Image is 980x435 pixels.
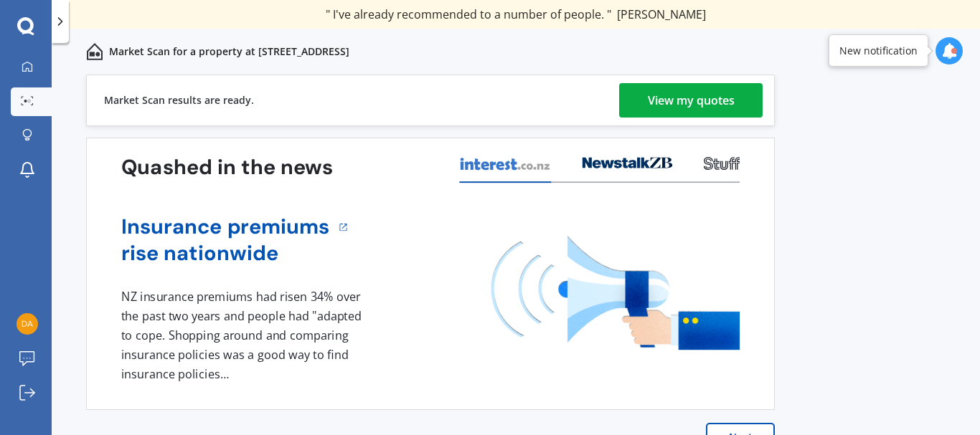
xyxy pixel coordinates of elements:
div: View my quotes [648,83,735,118]
div: NZ insurance premiums had risen 34% over the past two years and people had "adapted to cope. Shop... [121,287,367,383]
a: View my quotes [619,83,763,118]
img: media image [491,236,740,350]
img: a0f402c21e61f652a44db54f6bfdbb30 [17,313,38,335]
p: Market Scan for a property at [STREET_ADDRESS] [109,44,349,59]
div: New notification [839,44,918,58]
h3: Quashed in the news [121,154,333,181]
img: home-and-contents.b802091223b8502ef2dd.svg [86,43,103,60]
div: Market Scan results are ready. [104,75,254,125]
a: rise nationwide [121,240,330,267]
a: Insurance premiums [121,214,330,240]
